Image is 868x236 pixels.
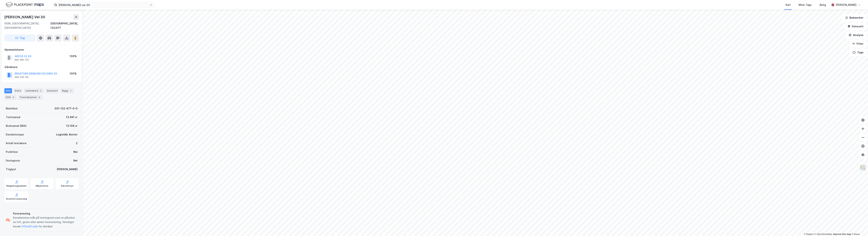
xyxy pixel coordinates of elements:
div: 0596, [GEOGRAPHIC_DATA], [GEOGRAPHIC_DATA] [4,21,50,30]
a: Improve this map [833,233,851,235]
div: Antall leietakere [6,141,27,145]
div: [PERSON_NAME] Vei 30 [4,14,46,20]
div: [PERSON_NAME] [836,3,856,7]
div: 1 [69,89,72,93]
div: [GEOGRAPHIC_DATA], 122/477 [50,21,79,30]
div: 100% [70,71,77,76]
div: Kart [786,3,791,7]
div: Nei [73,150,78,154]
div: Reguleringsplaner [6,184,27,187]
div: 301-122-477-0-0 [54,106,78,111]
img: logo.f888ab2527a4732fd821a326f86c7f29.svg [6,2,44,8]
button: Analyse [846,31,867,39]
div: Datasett [45,88,59,93]
div: Bygg [61,88,74,93]
button: Filter [849,40,867,47]
div: Eiendomstype [6,132,24,137]
div: Eiendommen står på tomtegrunn som er påvirket av luft, grunn eller annen forurensning. Vennligst ... [13,216,78,229]
div: 982 586 720 [15,58,29,61]
button: Bokmerker [842,14,867,21]
a: OpenStreetMap [815,233,832,235]
div: Info [4,88,12,93]
button: Tags [850,49,867,56]
div: Logistikk, Kontor [56,132,78,137]
div: Festegrunn [6,158,20,163]
div: Eiere [13,88,22,93]
div: Bolig [820,3,826,7]
div: 3 [11,95,15,99]
div: Matrikkel [6,106,18,111]
div: Leietakere [24,88,44,93]
div: Punktleie [6,150,18,154]
div: 990 236 100 [15,76,29,79]
button: Datasett [844,23,867,30]
div: 6 [38,95,41,99]
iframe: Chat Widget [850,219,868,236]
div: [PERSON_NAME] [57,167,78,171]
div: Nei [73,158,78,163]
div: Hjemmelshaver [5,48,79,52]
div: Grunnforurensning [6,197,27,200]
div: Tomteareal [6,115,20,119]
div: Tinglyst [6,167,16,171]
div: 12 106 ㎡ [66,124,78,128]
div: 100% [70,54,77,58]
input: Søk på adresse, matrikkel, gårdeiere, leietakere eller personer [57,2,149,8]
div: 2 [76,141,78,145]
div: Mine Tags [799,3,812,7]
div: Gårdeiere [5,65,79,69]
img: Z [859,164,866,171]
div: ESG [4,95,16,100]
div: Miljøstatus [36,184,48,187]
div: 2 [39,89,43,93]
div: Bruksareal (BRA) [6,124,27,128]
div: Transaksjoner [18,95,43,100]
a: Mapbox [804,233,814,235]
div: Saksinnsyn [61,184,73,187]
div: Forurensning [13,211,78,216]
button: Tag [4,34,36,42]
div: 13 491 ㎡ [66,115,78,119]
